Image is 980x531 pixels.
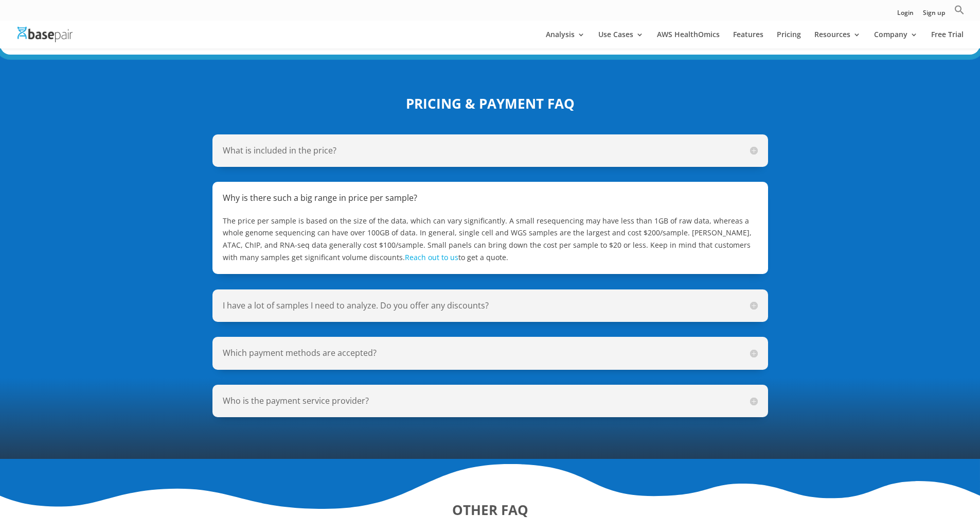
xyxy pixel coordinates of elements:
[931,31,964,48] a: Free Trial
[954,5,965,15] svg: Search
[768,222,974,486] iframe: To enrich screen reader interactions, please activate Accessibility in Grammarly extension settings
[546,31,585,48] a: Analysis
[452,501,528,519] strong: OTHER FAQ
[223,300,758,312] h5: I have a lot of samples I need to analyze. Do you offer any discounts?
[598,31,644,48] a: Use Cases
[954,5,965,21] a: Search Icon Link
[897,10,914,21] a: Login
[17,27,73,42] img: Basepair
[777,31,801,48] a: Pricing
[223,145,758,157] h5: What is included in the price?
[929,479,968,519] iframe: Drift Widget Chat Controller
[874,31,918,48] a: Company
[657,31,720,48] a: AWS HealthOmics
[406,94,575,113] strong: PRICING & PAYMENT FAQ
[223,347,758,359] h5: Which payment methods are accepted?
[733,31,763,48] a: Features
[814,31,861,48] a: Resources
[223,216,752,262] span: The price per sample is based on the size of the data, which can vary significantly. A small rese...
[923,10,945,21] a: Sign up
[223,192,758,204] h5: Why is there such a big range in price per sample?
[223,395,758,407] h5: Who is the payment service provider?
[405,252,458,262] a: Reach out to us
